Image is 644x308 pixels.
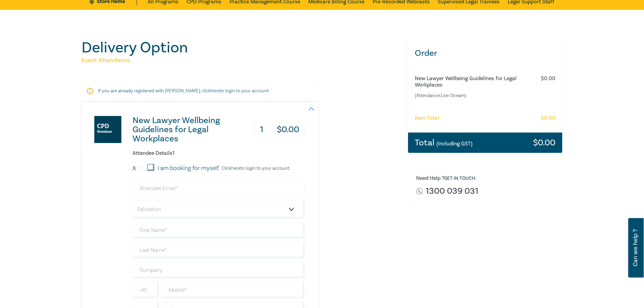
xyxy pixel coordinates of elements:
[415,138,473,147] h3: Total
[271,120,305,139] h3: $ 0.00
[255,120,269,139] h3: 1
[444,175,475,182] a: Get in touch
[133,262,305,278] input: Company
[133,150,305,157] h6: Attendee Details 1
[81,39,400,56] h1: Delivery Option
[416,175,557,182] h6: Need Help ? .
[415,115,439,121] h6: Item Total
[632,222,639,274] span: Can we help ?
[211,88,220,94] a: here
[133,242,305,258] input: Last Name*
[541,115,555,121] h6: $ 0.00
[162,282,305,298] input: Mobile*
[426,187,478,196] a: 1300 039 031
[231,165,240,171] a: here
[133,116,244,143] h3: New Lawyer Wellbeing Guidelines for Legal Workplaces
[98,88,302,94] p: If you are already registered with [PERSON_NAME], click to login to your account
[133,180,305,196] input: Attendee Email*
[133,222,305,238] input: First Name*
[81,56,400,65] h5: Event Attendance
[94,116,121,143] img: New Lawyer Wellbeing Guidelines for Legal Workplaces
[415,92,529,99] small: (Attendance: Live Stream )
[138,166,140,171] small: 1
[158,164,220,173] label: I am booking for myself.
[408,39,563,67] h3: Order
[133,282,159,298] input: +61
[541,75,555,82] h6: $ 0.00
[533,138,555,147] h3: $ 0.00
[220,166,290,171] p: Click to login to your account.
[436,140,473,147] small: (Including GST)
[415,75,529,88] h6: New Lawyer Wellbeing Guidelines for Legal Workplaces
